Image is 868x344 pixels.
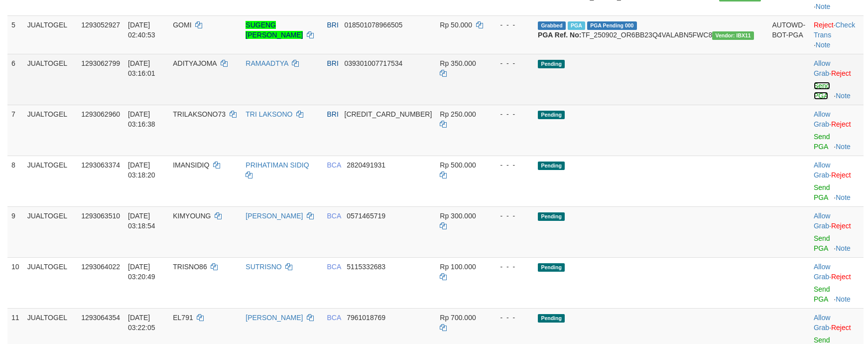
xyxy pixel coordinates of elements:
[831,324,851,332] a: Reject
[492,313,530,323] div: - - -
[7,15,23,54] td: 5
[492,109,530,119] div: - - -
[587,21,637,30] span: PGA Pending
[440,21,472,29] span: Rp 50.000
[81,212,120,220] span: 1293063510
[814,133,830,151] a: Send PGA
[538,212,565,221] span: Pending
[712,31,754,40] span: Vendor URL: https://order6.1velocity.biz
[81,314,120,322] span: 1293064354
[347,212,385,220] span: Copy 0571465719 to clipboard
[173,21,191,29] span: GOMI
[246,59,288,67] a: RAMAADTYA
[816,2,831,10] a: Note
[246,21,303,39] a: SUGENG [PERSON_NAME]
[814,59,830,77] a: Allow Grab
[327,21,338,29] span: BRI
[816,41,831,49] a: Note
[814,161,830,179] a: Allow Grab
[814,183,830,201] a: Send PGA
[23,54,78,105] td: JUALTOGEL
[492,160,530,170] div: - - -
[440,212,476,220] span: Rp 300.000
[81,21,120,29] span: 1293052927
[810,15,864,54] td: · ·
[23,257,78,308] td: JUALTOGEL
[836,244,851,252] a: Note
[810,206,864,257] td: ·
[492,58,530,68] div: - - -
[831,171,851,179] a: Reject
[327,161,341,169] span: BCA
[538,162,565,170] span: Pending
[173,263,207,271] span: TRISNO86
[814,59,831,77] span: ·
[492,211,530,221] div: - - -
[814,82,830,100] a: Send PGA
[814,161,831,179] span: ·
[173,212,211,220] span: KIMYOUNG
[246,212,303,220] a: [PERSON_NAME]
[246,263,281,271] a: SUTRISNO
[836,193,851,201] a: Note
[7,105,23,156] td: 7
[347,314,385,322] span: Copy 7961018769 to clipboard
[173,59,217,67] span: ADITYAJOMA
[327,263,341,271] span: BCA
[128,263,155,281] span: [DATE] 03:20:49
[831,222,851,230] a: Reject
[814,110,830,128] a: Allow Grab
[81,263,120,271] span: 1293064022
[810,156,864,206] td: ·
[23,105,78,156] td: JUALTOGEL
[534,15,768,54] td: TF_250902_OR6BB23Q4VALABN5FWC8
[538,314,565,323] span: Pending
[814,263,831,281] span: ·
[538,263,565,272] span: Pending
[440,263,476,271] span: Rp 100.000
[831,273,851,281] a: Reject
[345,110,432,118] span: Copy 114401019210502 to clipboard
[128,212,155,230] span: [DATE] 03:18:54
[810,257,864,308] td: ·
[814,110,831,128] span: ·
[23,206,78,257] td: JUALTOGEL
[7,206,23,257] td: 9
[440,59,476,67] span: Rp 350.000
[814,21,855,39] a: Check Trans
[836,295,851,303] a: Note
[814,314,830,332] a: Allow Grab
[814,234,830,252] a: Send PGA
[23,15,78,54] td: JUALTOGEL
[538,21,566,30] span: Grabbed
[810,54,864,105] td: ·
[810,105,864,156] td: ·
[538,31,581,39] b: PGA Ref. No:
[836,143,851,151] a: Note
[173,314,193,322] span: EL791
[327,110,338,118] span: BRI
[836,92,851,100] a: Note
[768,15,809,54] td: AUTOWD-BOT-PGA
[538,60,565,68] span: Pending
[814,212,830,230] a: Allow Grab
[492,20,530,30] div: - - -
[814,314,831,332] span: ·
[814,21,834,29] a: Reject
[128,314,155,332] span: [DATE] 03:22:05
[7,54,23,105] td: 6
[831,120,851,128] a: Reject
[492,262,530,272] div: - - -
[246,314,303,322] a: [PERSON_NAME]
[81,161,120,169] span: 1293063374
[440,314,476,322] span: Rp 700.000
[440,161,476,169] span: Rp 500.000
[538,111,565,119] span: Pending
[814,263,830,281] a: Allow Grab
[7,257,23,308] td: 10
[327,59,338,67] span: BRI
[128,161,155,179] span: [DATE] 03:18:20
[347,161,385,169] span: Copy 2820491931 to clipboard
[81,59,120,67] span: 1293062799
[327,212,341,220] span: BCA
